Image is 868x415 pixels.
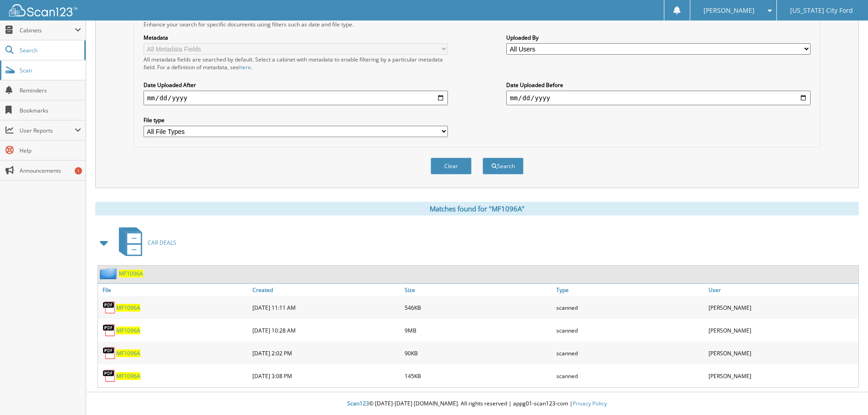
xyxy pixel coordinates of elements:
div: 145KB [402,367,555,385]
span: Reminders [20,87,81,94]
span: Scan123 [347,400,369,407]
div: [DATE] 11:11 AM [250,298,402,317]
span: Cabinets [20,26,75,34]
div: 90KB [402,344,555,362]
img: folder2.png [100,268,119,279]
div: © [DATE]-[DATE] [DOMAIN_NAME]. All rights reserved | appg01-scan123-com | [86,393,868,415]
span: Scan [20,67,81,74]
div: [DATE] 10:28 AM [250,321,402,339]
span: Help [20,147,81,154]
span: Search [20,46,80,54]
a: MF1096A [116,304,140,312]
input: end [506,91,811,105]
button: Clear [431,158,472,174]
span: Bookmarks [20,107,81,114]
div: scanned [554,321,706,339]
div: 9MB [402,321,555,339]
a: MF1096A [116,349,140,357]
img: scan123-logo-white.svg [9,4,77,16]
div: Matches found for "MF1096A" [95,202,859,215]
a: CAR DEALS [113,225,176,261]
a: MF1096A [116,372,140,380]
div: 1 [75,167,82,174]
div: [PERSON_NAME] [706,367,858,385]
img: PDF.png [103,369,116,383]
img: PDF.png [103,346,116,360]
a: here [239,63,251,71]
div: [PERSON_NAME] [706,298,858,317]
input: start [144,91,448,105]
span: Announcements [20,167,81,174]
div: [DATE] 2:02 PM [250,344,402,362]
span: [PERSON_NAME] [704,8,755,13]
img: PDF.png [103,323,116,337]
div: Enhance your search for specific documents using filters such as date and file type. [139,20,815,28]
div: [DATE] 3:08 PM [250,367,402,385]
a: MF1096A [116,327,140,334]
span: CAR DEALS [148,239,176,246]
div: scanned [554,298,706,317]
a: Created [250,284,402,296]
button: Search [483,158,524,174]
div: [PERSON_NAME] [706,321,858,339]
div: [PERSON_NAME] [706,344,858,362]
span: User Reports [20,127,75,134]
a: Size [402,284,555,296]
a: File [98,284,250,296]
label: Uploaded By [506,34,811,41]
a: User [706,284,858,296]
div: scanned [554,367,706,385]
div: 546KB [402,298,555,317]
label: Date Uploaded Before [506,81,811,89]
a: MF1096A [119,270,143,277]
span: [US_STATE] City Ford [790,8,853,13]
div: All metadata fields are searched by default. Select a cabinet with metadata to enable filtering b... [144,56,448,71]
img: PDF.png [103,301,116,314]
a: Privacy Policy [573,400,607,407]
a: Type [554,284,706,296]
label: File type [144,116,448,124]
label: Metadata [144,34,448,41]
div: scanned [554,344,706,362]
label: Date Uploaded After [144,81,448,89]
